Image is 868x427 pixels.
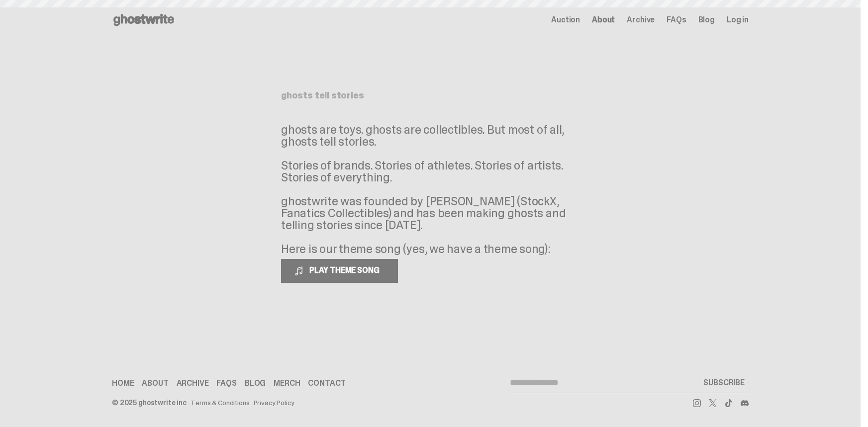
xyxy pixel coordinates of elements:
[551,16,580,24] a: Auction
[308,379,346,387] a: Contact
[281,259,398,283] button: PLAY THEME SONG
[727,16,749,24] a: Log in
[281,124,579,255] p: ghosts are toys. ghosts are collectibles. But most of all, ghosts tell stories. Stories of brands...
[142,379,168,387] a: About
[592,16,615,24] a: About
[305,265,386,275] span: PLAY THEME SONG
[112,379,134,387] a: Home
[254,399,294,406] a: Privacy Policy
[191,399,249,406] a: Terms & Conditions
[667,16,686,24] a: FAQs
[698,16,715,24] a: Blog
[112,399,187,406] div: © 2025 ghostwrite inc
[699,373,749,393] button: SUBSCRIBE
[274,379,300,387] a: Merch
[216,379,236,387] a: FAQs
[177,379,209,387] a: Archive
[281,91,579,100] h1: ghosts tell stories
[245,379,266,387] a: Blog
[627,16,655,24] a: Archive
